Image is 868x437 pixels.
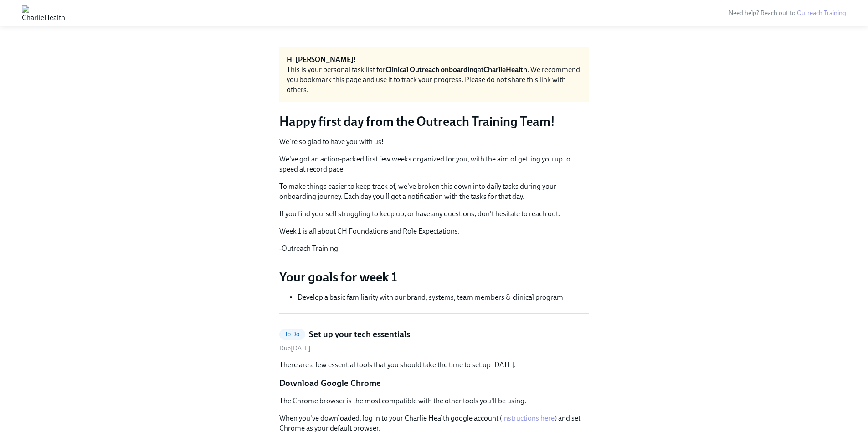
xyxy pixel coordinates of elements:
[279,137,589,147] p: We're so glad to have you with us!
[279,413,589,433] p: When you've downloaded, log in to your Charlie Health google account ( ) and set Chrome as your d...
[279,331,305,338] span: To Do
[287,65,582,95] div: This is your personal task list for at . We recommend you bookmark this page and use it to track ...
[279,226,589,236] p: Week 1 is all about CH Foundations and Role Expectations.
[279,344,311,352] span: Tuesday, September 9th 2025, 10:00 am
[279,154,589,174] p: We've got an action-packed first few weeks organized for you, with the aim of getting you up to s...
[22,5,65,20] img: CharlieHealth
[279,244,589,254] p: -Outreach Training
[279,328,589,353] a: To DoSet up your tech essentialsDue[DATE]
[279,360,589,370] p: There are a few essential tools that you should take the time to set up [DATE].
[385,65,478,74] strong: Clinical Outreach onboarding
[287,55,356,64] strong: Hi [PERSON_NAME]!
[483,65,527,74] strong: CharlieHealth
[502,414,555,422] a: instructions here
[309,328,410,340] h5: Set up your tech essentials
[797,9,846,17] a: Outreach Training
[279,377,589,389] p: Download Google Chrome
[729,9,846,17] span: Need help? Reach out to
[279,113,589,130] h3: Happy first day from the Outreach Training Team!
[279,182,589,202] p: To make things easier to keep track of, we've broken this down into daily tasks during your onboa...
[279,396,589,406] p: The Chrome browser is the most compatible with the other tools you'll be using.
[279,269,589,285] p: Your goals for week 1
[279,209,589,219] p: If you find yourself struggling to keep up, or have any questions, don't hesitate to reach out.
[298,292,589,302] li: Develop a basic familiarity with our brand, systems, team members & clinical program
